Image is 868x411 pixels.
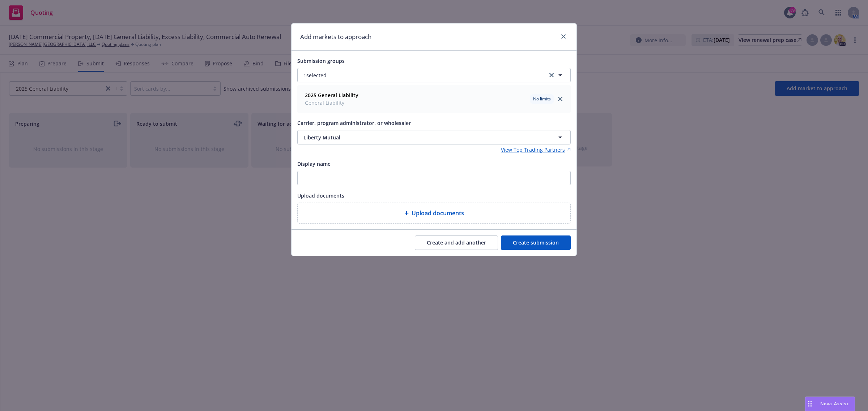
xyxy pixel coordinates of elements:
[297,203,571,224] div: Upload documents
[412,209,464,217] span: Upload documents
[297,68,571,82] button: 1selectedclear selection
[303,134,531,141] span: Liberty Mutual
[303,72,327,79] span: 1 selected
[559,32,568,41] a: close
[415,235,498,250] button: Create and add another
[805,397,855,411] button: Nova Assist
[300,32,371,42] h1: Add markets to approach
[556,95,565,103] a: close
[305,99,358,107] span: General Liability
[547,71,556,79] a: clear selection
[297,160,331,167] span: Display name
[820,401,849,407] span: Nova Assist
[501,235,571,250] button: Create submission
[297,130,571,144] button: Liberty Mutual
[533,96,551,102] span: No limits
[297,192,344,199] span: Upload documents
[297,57,345,64] span: Submission groups
[297,120,411,126] span: Carrier, program administrator, or wholesaler
[805,397,814,411] div: Drag to move
[305,92,358,99] strong: 2025 General Liability
[501,146,571,153] a: View Top Trading Partners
